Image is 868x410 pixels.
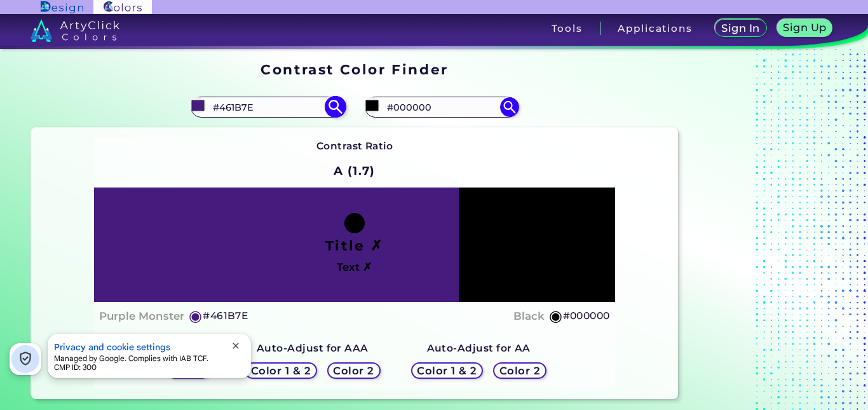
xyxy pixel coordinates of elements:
[417,366,477,376] h5: Color 1 & 2
[683,57,842,405] iframe: Advertisement
[328,157,381,185] h2: A (1.7)
[41,1,83,13] img: ArtyClick Design logo
[31,19,120,42] img: logo_artyclick_colors_white.svg
[189,308,203,324] h5: ◉
[618,24,692,33] h3: Applications
[325,236,384,255] h1: Title ✗
[251,366,311,376] h5: Color 1 & 2
[549,308,563,324] h5: ◉
[500,97,519,116] img: icon search
[722,23,760,33] h5: Sign In
[383,99,501,116] input: type color 2..
[99,307,184,325] h4: Purple Monster
[513,307,545,325] h4: Black
[324,96,346,118] img: icon search
[427,342,531,354] strong: Auto-Adjust for AA
[552,24,583,33] h3: Tools
[715,19,766,37] a: Sign In
[563,308,610,324] h5: #000000
[316,140,393,152] strong: Contrast Ratio
[499,366,540,376] h5: Color 2
[337,258,372,277] h4: Text ✗
[783,22,826,32] h5: Sign Up
[257,342,369,354] strong: Auto-Adjust for AAA
[261,60,448,79] h1: Contrast Color Finder
[777,19,832,37] a: Sign Up
[203,308,248,324] h5: #461B7E
[334,366,374,376] h5: Color 2
[208,99,327,116] input: type color 1..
